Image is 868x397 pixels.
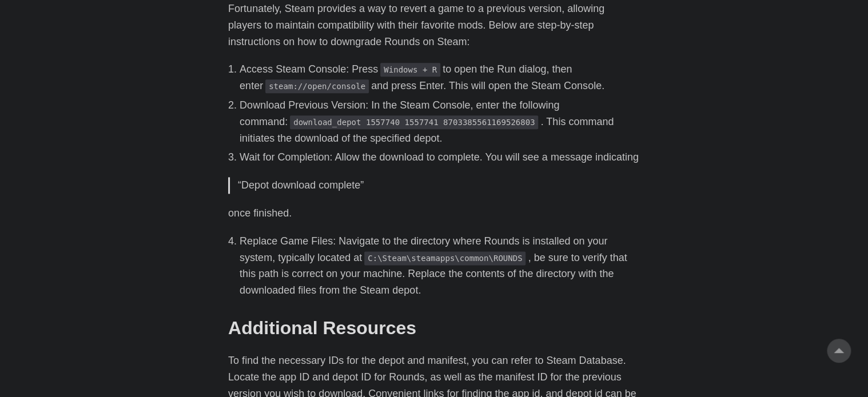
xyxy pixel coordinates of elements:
[380,63,440,77] code: Windows + R
[238,177,632,194] p: “Depot download complete”
[240,97,640,146] li: Download Previous Version: In the Steam Console, enter the following command: . This command init...
[228,317,640,339] h2: Additional Resources
[290,115,538,129] code: download_depot 1557740 1557741 8703385561169526803
[240,233,640,299] li: Replace Game Files: Navigate to the directory where Rounds is installed on your system, typically...
[228,205,640,222] p: once finished.
[240,61,640,94] li: Access Steam Console: Press to open the Run dialog, then enter and press Enter. This will open th...
[240,149,640,166] li: Wait for Completion: Allow the download to complete. You will see a message indicating
[228,1,640,50] p: Fortunately, Steam provides a way to revert a game to a previous version, allowing players to mai...
[265,79,369,93] code: steam://open/console
[827,339,851,363] a: go to top
[364,251,525,265] code: C:\Steam\steamapps\common\ROUNDS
